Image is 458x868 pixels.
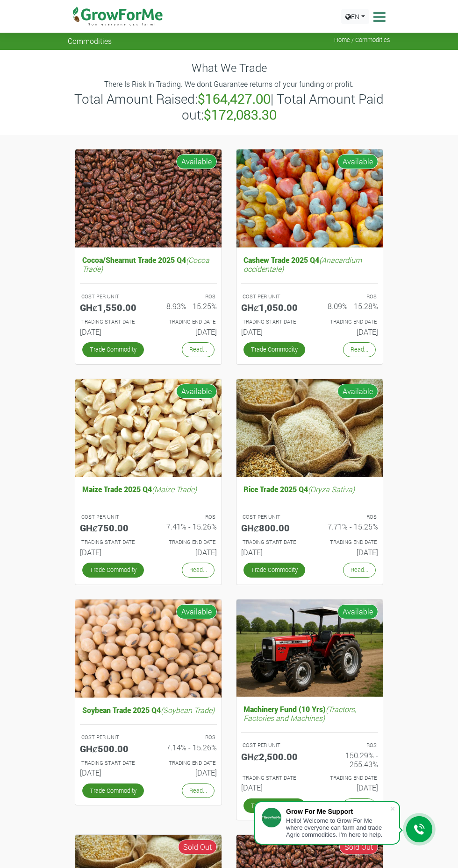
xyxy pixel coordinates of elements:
h6: [DATE] [156,768,217,777]
h6: [DATE] [241,327,303,336]
a: Cashew Trade 2025 Q4(Anacardium occidentale) COST PER UNIT GHȼ1,050.00 ROS 8.09% - 15.28% TRADING... [241,253,378,340]
p: ROS [318,293,377,301]
p: Estimated Trading End Date [318,774,377,782]
img: growforme image [75,600,222,698]
h4: What We Trade [68,61,390,75]
div: Hello! Welcome to Grow For Me where everyone can farm and trade Agric commodities. I'm here to help. [286,817,390,838]
img: growforme image [236,149,383,247]
p: Estimated Trading Start Date [81,759,140,767]
h6: [DATE] [156,548,217,557]
p: COST PER UNIT [81,513,140,521]
p: ROS [157,734,216,741]
p: Estimated Trading End Date [157,538,216,546]
h5: GHȼ750.00 [80,522,142,533]
span: Available [176,604,217,619]
a: Trade Commodity [82,342,144,357]
p: Estimated Trading Start Date [243,774,301,782]
h5: GHȼ800.00 [241,522,303,533]
h5: Cashew Trade 2025 Q4 [241,253,378,275]
span: Sold Out [178,840,217,854]
span: Home / Commodities [334,36,390,43]
h6: [DATE] [156,327,217,336]
p: Estimated Trading Start Date [81,318,140,326]
a: Soybean Trade 2025 Q4(Soybean Trade) COST PER UNIT GHȼ500.00 ROS 7.14% - 15.26% TRADING START DAT... [80,703,217,781]
i: (Maize Trade) [152,484,197,494]
h5: Cocoa/Shearnut Trade 2025 Q4 [80,253,217,275]
a: Read... [182,342,215,357]
p: Estimated Trading End Date [318,538,377,546]
p: Estimated Trading End Date [318,318,377,326]
a: Rice Trade 2025 Q4(Oryza Sativa) COST PER UNIT GHȼ800.00 ROS 7.71% - 15.25% TRADING START DATE [D... [241,482,378,560]
p: ROS [318,513,377,521]
h6: [DATE] [317,783,379,792]
h5: GHȼ500.00 [80,743,142,754]
a: Trade Commodity [243,563,305,577]
a: Machinery Fund (10 Yrs)(Tractors, Factories and Machines) COST PER UNIT GHȼ2,500.00 ROS 150.29% -... [241,702,378,796]
p: ROS [157,293,216,301]
h6: 8.09% - 15.28% [317,302,379,311]
p: ROS [318,741,377,749]
span: Commodities [68,36,112,45]
a: Maize Trade 2025 Q4(Maize Trade) COST PER UNIT GHȼ750.00 ROS 7.41% - 15.26% TRADING START DATE [D... [80,482,217,560]
a: Read... [343,563,376,577]
h6: 150.29% - 255.43% [317,751,379,769]
a: Trade Commodity [82,563,144,577]
a: Cocoa/Shearnut Trade 2025 Q4(Cocoa Trade) COST PER UNIT GHȼ1,550.00 ROS 8.93% - 15.25% TRADING ST... [80,253,217,340]
h6: [DATE] [241,548,303,557]
i: (Tractors, Factories and Machines) [243,704,356,723]
i: (Soybean Trade) [161,705,215,715]
h3: Total Amount Raised: | Total Amount Paid out: [69,91,389,122]
a: Trade Commodity [243,342,305,357]
span: Sold Out [339,840,378,854]
p: Estimated Trading Start Date [243,538,301,546]
p: Estimated Trading End Date [157,318,216,326]
span: Available [337,384,378,399]
h6: [DATE] [317,548,379,557]
h6: 7.41% - 15.26% [156,522,217,531]
p: COST PER UNIT [81,293,140,301]
img: growforme image [75,379,222,477]
h6: 7.71% - 15.25% [317,522,379,531]
p: COST PER UNIT [81,734,140,741]
a: Read... [182,563,215,577]
h6: [DATE] [241,783,303,792]
h6: [DATE] [80,548,142,557]
p: Estimated Trading Start Date [243,318,301,326]
a: EN [341,9,369,24]
a: Trade Commodity [82,783,144,798]
h5: Machinery Fund (10 Yrs) [241,702,378,725]
h6: [DATE] [317,327,379,336]
a: Read... [343,342,376,357]
h5: GHȼ1,050.00 [241,302,303,313]
p: COST PER UNIT [243,513,301,521]
p: Estimated Trading Start Date [81,538,140,546]
img: growforme image [236,600,383,697]
h5: Soybean Trade 2025 Q4 [80,703,217,717]
a: Read... [343,798,376,813]
p: COST PER UNIT [243,293,301,301]
h6: 7.14% - 15.26% [156,743,217,752]
i: (Cocoa Trade) [82,255,209,274]
h5: GHȼ1,550.00 [80,302,142,313]
span: Available [176,154,217,169]
p: COST PER UNIT [243,741,301,749]
img: growforme image [236,379,383,477]
h6: 8.93% - 15.25% [156,302,217,311]
h5: Maize Trade 2025 Q4 [80,482,217,496]
span: Available [337,604,378,619]
p: ROS [157,513,216,521]
img: growforme image [75,149,222,247]
h5: Rice Trade 2025 Q4 [241,482,378,496]
h6: [DATE] [80,327,142,336]
b: $164,427.00 [198,90,271,107]
h5: GHȼ2,500.00 [241,751,303,762]
p: Estimated Trading End Date [157,759,216,767]
i: (Oryza Sativa) [308,484,355,494]
p: There Is Risk In Trading. We dont Guarantee returns of your funding or profit. [69,78,389,90]
a: Read... [182,783,215,798]
span: Available [337,154,378,169]
h6: [DATE] [80,768,142,777]
div: Grow For Me Support [286,808,390,815]
b: $172,083.30 [204,106,277,123]
i: (Anacardium occidentale) [243,255,362,274]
